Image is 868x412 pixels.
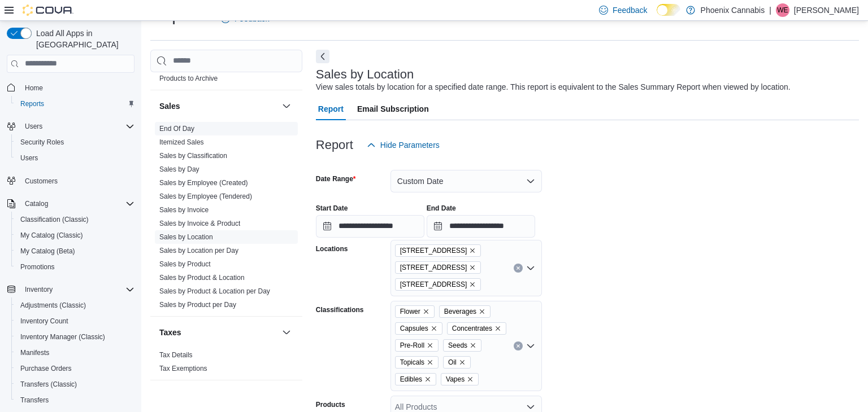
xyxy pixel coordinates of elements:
[280,326,293,339] button: Taxes
[316,50,329,63] button: Next
[150,58,302,90] div: Products
[20,231,83,240] span: My Catalog (Classic)
[316,81,791,93] div: View sales totals by location for a specified date range. This report is equivalent to the Sales ...
[441,373,479,385] span: Vapes
[11,361,139,376] button: Purchase Orders
[159,274,245,282] a: Sales by Product & Location
[2,173,139,189] button: Customers
[526,264,535,273] button: Open list of options
[23,5,73,16] img: Cova
[16,213,134,226] span: Classification (Classic)
[25,177,58,186] span: Customers
[16,378,81,391] a: Transfers (Classic)
[11,243,139,259] button: My Catalog (Beta)
[159,365,207,372] a: Tax Exemptions
[318,98,344,120] span: Report
[467,376,474,383] button: Remove Vapes from selection in this group
[777,3,788,17] span: We
[16,314,134,328] span: Inventory Count
[448,357,457,368] span: Oil
[395,322,442,335] span: Capsules
[427,204,456,213] label: End Date
[395,278,481,291] span: 615 King St W
[159,327,277,338] button: Taxes
[452,323,492,334] span: Concentrates
[25,285,53,294] span: Inventory
[150,122,302,316] div: Sales
[159,152,227,160] a: Sales by Classification
[11,313,139,329] button: Inventory Count
[159,192,252,200] a: Sales by Employee (Tendered)
[159,246,238,255] span: Sales by Location per Day
[16,213,93,226] a: Classification (Classic)
[439,305,491,318] span: Beverages
[20,120,47,133] button: Users
[444,306,476,317] span: Beverages
[159,233,213,241] a: Sales by Location
[280,99,293,113] button: Sales
[701,3,765,17] p: Phoenix Cannabis
[494,325,501,332] button: Remove Concentrates from selection in this group
[395,373,436,385] span: Edibles
[427,359,433,366] button: Remove Topicals from selection in this group
[362,134,444,156] button: Hide Parameters
[16,378,134,391] span: Transfers (Classic)
[11,329,139,345] button: Inventory Manager (Classic)
[514,341,523,350] button: Clear input
[423,308,429,315] button: Remove Flower from selection in this group
[32,28,134,50] span: Load All Apps in [GEOGRAPHIC_DATA]
[20,364,72,373] span: Purchase Orders
[20,332,105,341] span: Inventory Manager (Classic)
[11,96,139,112] button: Reports
[395,356,439,369] span: Topicals
[459,359,466,366] button: Remove Oil from selection in this group
[794,3,859,17] p: [PERSON_NAME]
[316,138,353,152] h3: Report
[16,299,90,312] a: Adjustments (Classic)
[16,299,134,312] span: Adjustments (Classic)
[159,287,270,295] a: Sales by Product & Location per Day
[316,204,348,213] label: Start Date
[395,244,481,257] span: 101 Church St
[2,119,139,134] button: Users
[526,341,535,350] button: Open list of options
[20,81,47,95] a: Home
[16,260,59,274] a: Promotions
[159,205,209,214] span: Sales by Invoice
[16,346,54,360] a: Manifests
[447,322,506,335] span: Concentrates
[400,340,424,351] span: Pre-Roll
[159,273,245,282] span: Sales by Product & Location
[20,99,44,108] span: Reports
[20,197,134,211] span: Catalog
[316,68,414,81] h3: Sales by Location
[159,219,240,228] span: Sales by Invoice & Product
[20,197,53,211] button: Catalog
[16,330,110,344] a: Inventory Manager (Classic)
[159,206,209,214] a: Sales by Invoice
[469,281,476,288] button: Remove 615 King St W from selection in this group
[427,342,433,349] button: Remove Pre-Roll from selection in this group
[448,340,467,351] span: Seeds
[400,262,467,273] span: [STREET_ADDRESS]
[11,259,139,275] button: Promotions
[159,301,236,309] a: Sales by Product per Day
[150,348,302,380] div: Taxes
[11,227,139,243] button: My Catalog (Classic)
[159,74,218,82] a: Products to Archive
[159,247,238,255] a: Sales by Location per Day
[395,305,435,318] span: Flower
[469,264,476,271] button: Remove 315 King St W from selection in this group
[25,199,48,208] span: Catalog
[776,3,789,17] div: Wael elrifai
[159,300,236,309] span: Sales by Product per Day
[16,151,134,165] span: Users
[159,165,199,174] span: Sales by Day
[159,100,180,112] h3: Sales
[400,306,420,317] span: Flower
[20,396,49,405] span: Transfers
[159,138,204,147] span: Itemized Sales
[159,260,211,268] a: Sales by Product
